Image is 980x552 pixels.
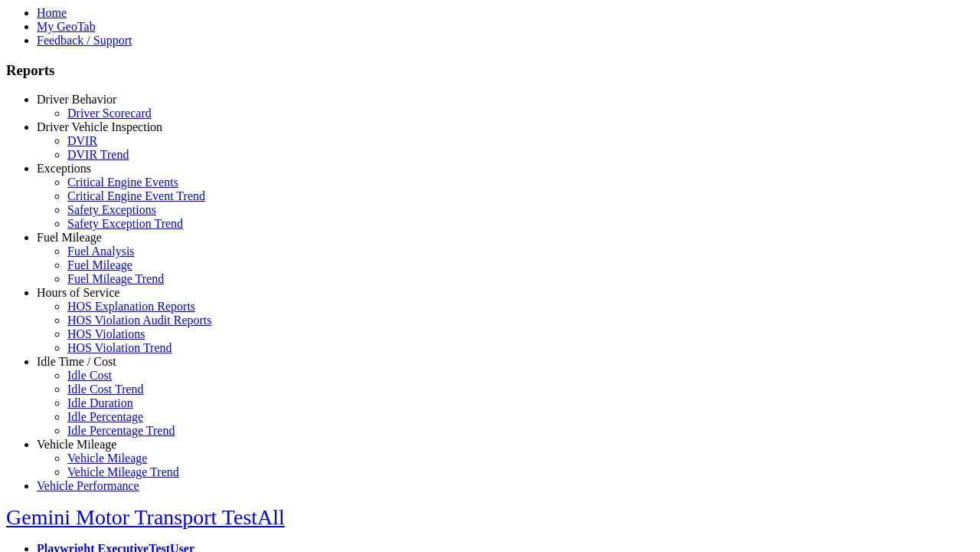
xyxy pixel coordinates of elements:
a: Idle Percentage Trend [67,424,175,437]
a: Idle Percentage [67,410,143,423]
a: Fuel Mileage [67,258,132,271]
a: HOS Violation Trend [67,341,172,354]
a: Vehicle Mileage [37,438,116,451]
a: Safety Exceptions [67,203,156,216]
a: DVIR Trend [67,148,129,161]
a: Feedback / Support [37,34,132,47]
a: Idle Duration [67,396,133,409]
a: Idle Cost [67,369,112,382]
a: Vehicle Performance [37,479,139,492]
a: HOS Explanation Reports [67,300,195,313]
a: Exceptions [37,162,91,175]
h3: Reports [6,62,974,79]
a: Idle Time / Cost [37,355,116,368]
a: Idle Cost Trend [67,383,144,396]
a: Fuel Mileage Trend [67,272,164,285]
a: Fuel Analysis [67,245,135,258]
a: HOS Violations [67,327,145,340]
a: Fuel Mileage [37,231,102,244]
a: HOS Violation Audit Reports [67,314,212,327]
a: Critical Engine Event Trend [67,189,205,202]
a: Vehicle Mileage Trend [67,465,179,478]
a: Gemini Motor Transport TestAll [6,505,285,529]
a: Driver Vehicle Inspection [37,120,162,133]
a: Critical Engine Events [67,176,178,189]
a: My GeoTab [37,20,96,33]
a: DVIR [67,134,97,147]
a: Hours of Service [37,286,119,299]
a: Safety Exception Trend [67,217,183,230]
a: Home [37,6,67,19]
a: Driver Scorecard [67,107,152,120]
a: Driver Behavior [37,93,116,106]
a: Vehicle Mileage [67,452,147,465]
